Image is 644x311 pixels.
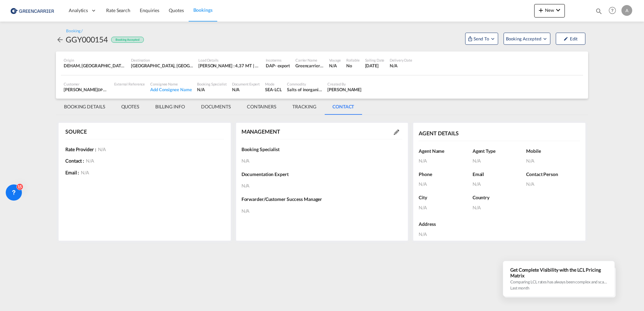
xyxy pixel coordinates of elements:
[621,5,632,16] div: A
[241,143,403,156] div: Booking Specialist
[526,181,580,187] div: N/A
[197,87,226,93] div: N/A
[56,36,64,44] md-icon: icon-arrow-left
[113,99,147,115] md-tab-item: QUOTES
[232,87,260,93] div: N/A
[265,87,282,93] div: SEA-LCL
[329,63,341,69] div: N/A
[526,168,580,181] div: Contact Person
[7,7,154,14] body: Editor, editor6
[365,63,385,69] div: 13 Oct 2025
[56,34,66,45] div: icon-arrow-left
[56,99,113,115] md-tab-item: BOOKING DETAILS
[390,63,412,69] div: N/A
[114,81,145,87] div: External Reference
[198,58,260,63] div: Load Details
[96,146,106,152] span: N/A
[327,81,361,87] div: Created By
[419,231,436,238] div: N/A
[595,7,603,15] md-icon: icon-magnify
[419,158,473,164] div: N/A
[265,81,282,87] div: Mode
[554,6,562,14] md-icon: icon-chevron-down
[595,7,603,18] div: icon-magnify
[506,35,542,42] span: Booking Accepted
[241,168,403,181] div: Documentation Expert
[419,204,473,211] div: N/A
[419,130,459,137] div: AGENT DETAILS
[66,34,108,45] div: GGY000154
[556,33,585,45] button: icon-pencilEdit
[287,87,322,93] div: Salts of inorganic acids or peroxoacids nesoi
[266,58,290,63] div: Incoterms
[147,99,193,115] md-tab-item: BILLING INFO
[275,63,290,69] div: - export
[241,208,250,214] span: N/A
[563,36,568,41] md-icon: icon-pencil
[537,7,562,13] span: New
[346,58,359,63] div: Rollable
[526,144,580,158] div: Mobile
[473,144,526,158] div: Agent Type
[64,87,109,93] div: [PERSON_NAME]
[131,63,193,69] div: Perrysburg, OH, Ohio, 43551, United States, North America, Americas
[131,58,193,63] div: Destination
[419,168,473,181] div: Phone
[473,158,526,164] div: N/A
[150,81,192,87] div: Consignee Name
[394,130,399,135] md-icon: Edit
[346,63,359,69] div: No
[193,7,213,13] span: Bookings
[66,28,83,34] div: Booking /
[419,191,473,204] div: City
[607,5,618,16] span: Help
[295,63,324,69] div: Greencarrier Consolidators
[239,99,284,115] md-tab-item: CONTAINERS
[232,81,260,87] div: Document Expert
[64,63,126,69] div: DEHAM, Hamburg, Germany, Western Europe, Europe
[365,58,385,63] div: Sailing Date
[473,191,580,204] div: Country
[65,128,87,135] div: SOURCE
[324,99,362,115] md-tab-item: CONTACT
[327,87,361,93] div: Chau Ngoc Hua
[65,158,84,164] b: Contact :
[65,170,79,175] b: Email :
[537,6,545,14] md-icon: icon-plus 400-fg
[473,35,490,42] span: Send To
[150,87,192,93] div: Add Consignee Name
[504,33,550,45] button: Open demo menu
[526,158,580,164] div: N/A
[419,144,473,158] div: Agent Name
[10,3,56,18] img: 1378a7308afe11ef83610d9e779c6b34.png
[287,81,322,87] div: Commodity
[284,99,324,115] md-tab-item: TRACKING
[390,58,412,63] div: Delivery Date
[56,99,362,115] md-pagination-wrapper: Use the left and right arrow keys to navigate between tabs
[98,87,177,92] span: DP WORLD LOGISTICS GERMANY B.V. & CO. KG
[465,33,498,45] button: Open demo menu
[65,146,96,152] b: Rate Provider :
[266,63,275,69] div: DAP
[241,158,250,164] span: N/A
[295,58,324,63] div: Carrier Name
[198,63,260,69] div: [PERSON_NAME] : 4,37 MT | Volumetric Wt : 5,04 CBM | Chargeable Wt : 5,04 W/M
[64,58,126,63] div: Origin
[169,7,184,13] span: Quotes
[111,37,143,43] div: Booking Accepted
[84,158,94,164] span: N/A
[241,193,403,206] div: Forwarder/Customer Success Manager
[473,168,526,181] div: Email
[241,128,280,135] div: MANAGEMENT
[64,81,109,87] div: Customer
[534,4,565,18] button: icon-plus 400-fgNewicon-chevron-down
[419,217,436,231] div: Address
[79,170,89,175] span: N/A
[419,181,473,187] div: N/A
[140,7,159,13] span: Enquiries
[473,181,526,187] div: N/A
[329,58,341,63] div: Voyage
[473,204,580,211] div: N/A
[241,182,250,189] span: N/A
